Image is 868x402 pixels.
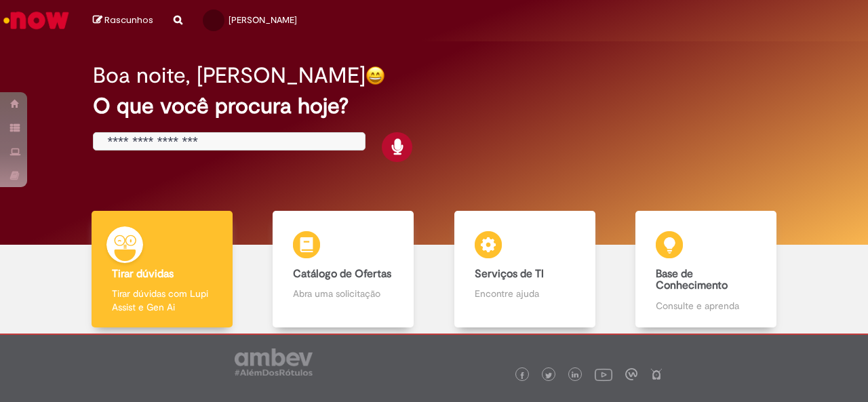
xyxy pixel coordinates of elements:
[366,66,385,85] img: happy-face.png
[293,267,391,281] b: Catálogo de Ofertas
[293,287,393,300] p: Abra uma solicitação
[235,348,313,376] img: logo_footer_ambev_rotulo_gray.png
[1,7,71,34] img: ServiceNow
[519,372,526,379] img: logo_footer_facebook.png
[572,371,578,380] img: logo_footer_linkedin.png
[656,267,728,293] b: Base de Conhecimento
[253,211,435,328] a: Catálogo de Ofertas Abra uma solicitação
[229,14,297,26] span: [PERSON_NAME]
[616,211,797,328] a: Base de Conhecimento Consulte e aprenda
[93,64,366,87] h2: Boa noite, [PERSON_NAME]
[625,368,637,380] img: logo_footer_workplace.png
[104,14,153,26] span: Rascunhos
[475,267,544,281] b: Serviços de TI
[93,94,774,118] h2: O que você procura hoje?
[112,287,212,314] p: Tirar dúvidas com Lupi Assist e Gen Ai
[434,211,616,328] a: Serviços de TI Encontre ajuda
[650,368,663,380] img: logo_footer_naosei.png
[93,14,153,27] a: Rascunhos
[71,211,253,328] a: Tirar dúvidas Tirar dúvidas com Lupi Assist e Gen Ai
[112,267,174,281] b: Tirar dúvidas
[656,299,756,313] p: Consulte e aprenda
[545,372,552,379] img: logo_footer_twitter.png
[595,365,612,383] img: logo_footer_youtube.png
[475,287,575,300] p: Encontre ajuda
